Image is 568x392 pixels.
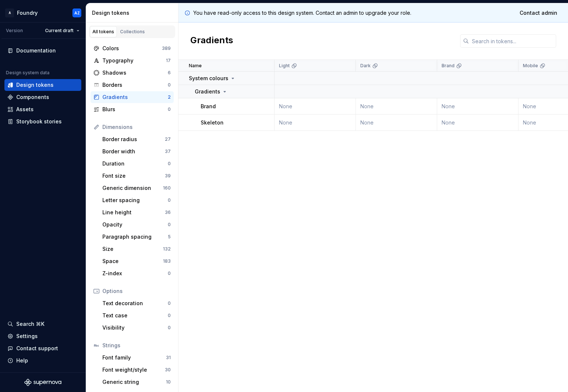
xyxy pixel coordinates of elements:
a: Text case0 [99,310,174,321]
td: None [275,115,356,131]
div: 0 [168,82,171,88]
a: Font family31 [99,352,174,364]
button: Search ⌘K [4,318,81,330]
a: Border width37 [99,146,174,157]
button: AFoundryAZ [1,5,84,21]
div: Shadows [102,69,168,76]
p: Name [189,63,202,69]
div: 37 [165,149,171,154]
a: Storybook stories [4,116,81,127]
div: 0 [168,300,171,306]
div: Foundry [17,9,38,17]
div: 0 [168,270,171,276]
p: Gradients [195,88,220,95]
div: Typography [102,57,166,64]
p: You have read-only access to this design system. Contact an admin to upgrade your role. [193,9,411,17]
div: 27 [165,136,171,142]
div: 0 [168,106,171,112]
td: None [356,115,437,131]
div: Dimensions [102,123,171,131]
a: Contact admin [515,6,562,20]
a: Design tokens [4,79,81,91]
div: Paragraph spacing [102,233,168,241]
div: Font family [102,354,166,361]
div: 0 [168,325,171,331]
div: Line height [102,209,165,216]
a: Shadows6 [91,67,174,79]
div: Duration [102,160,168,167]
p: Brand [201,103,216,110]
a: Opacity0 [99,219,174,231]
a: Font weight/style30 [99,364,174,376]
div: Border width [102,148,165,155]
a: Borders0 [91,79,174,91]
div: 2 [168,94,171,100]
div: Text decoration [102,300,168,307]
div: Settings [16,333,38,340]
a: Letter spacing0 [99,194,174,206]
div: 17 [166,58,171,64]
div: 183 [163,258,171,264]
div: All tokens [92,29,114,35]
div: 31 [166,355,171,361]
div: 6 [168,70,171,76]
a: Visibility0 [99,322,174,334]
p: Light [279,63,290,69]
a: Blurs0 [91,103,174,115]
div: Visibility [102,324,168,331]
div: Options [102,287,171,295]
a: Line height36 [99,207,174,218]
div: Borders [102,81,168,89]
div: 160 [163,185,171,191]
div: 0 [168,161,171,167]
div: 39 [165,173,171,179]
div: Generic string [102,378,166,386]
div: Storybook stories [16,118,62,125]
div: Space [102,258,163,265]
div: 0 [168,222,171,228]
svg: Supernova Logo [24,379,61,386]
div: Gradients [102,93,168,101]
a: Z-index0 [99,267,174,279]
a: Generic string10 [99,376,174,388]
div: 30 [165,367,171,373]
a: Components [4,91,81,103]
div: Letter spacing [102,197,168,204]
span: Current draft [45,28,74,34]
a: Text decoration0 [99,297,174,309]
div: Contact support [16,345,58,352]
td: None [275,98,356,115]
div: A [5,8,14,17]
a: Paragraph spacing5 [99,231,174,243]
a: Documentation [4,45,81,57]
div: Font weight/style [102,366,165,374]
button: Current draft [42,25,83,36]
div: Size [102,245,163,253]
div: Text case [102,312,168,319]
a: Gradients2 [91,91,174,103]
span: Contact admin [520,9,557,17]
div: 389 [162,45,171,51]
div: 36 [165,209,171,215]
div: Design tokens [16,81,54,89]
div: 10 [166,379,171,385]
button: Contact support [4,342,81,354]
a: Space183 [99,255,174,267]
div: Design tokens [92,9,175,17]
a: Generic dimension160 [99,182,174,194]
a: Typography17 [91,55,174,67]
div: AZ [74,10,80,16]
td: None [437,98,518,115]
a: Size132 [99,243,174,255]
div: Design system data [6,70,50,76]
div: Version [6,28,23,34]
p: Skeleton [201,119,224,126]
div: Colors [102,45,162,52]
p: Mobile [523,63,538,69]
h2: Gradients [190,34,233,48]
div: Blurs [102,106,168,113]
div: Collections [120,29,145,35]
div: 5 [168,234,171,240]
td: None [437,115,518,131]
